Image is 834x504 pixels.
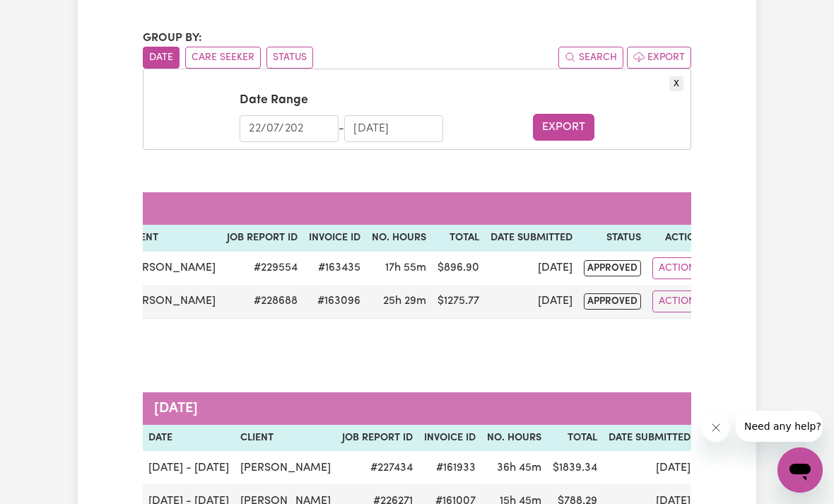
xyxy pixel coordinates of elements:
[143,451,235,484] td: [DATE] - [DATE]
[584,260,641,276] span: approved
[385,262,426,274] span: 17 hours 55 minutes
[143,425,235,452] th: Date
[119,252,221,285] td: [PERSON_NAME]
[418,425,481,452] th: Invoice ID
[578,225,647,252] th: Status
[432,225,485,252] th: Total
[702,414,730,442] iframe: Close message
[584,293,641,310] span: approved
[336,451,418,484] td: # 227434
[418,451,481,484] td: #161933
[266,47,313,69] button: sort invoices by paid status
[383,295,426,307] span: 25 hours 29 minutes
[481,425,547,452] th: No. Hours
[777,447,823,493] iframe: Button to launch messaging window
[303,225,366,252] th: Invoice ID
[119,225,221,252] th: Client
[652,257,707,279] button: Actions
[485,225,578,252] th: Date Submitted
[669,76,683,91] button: X
[533,114,594,141] button: Export
[603,451,696,484] td: [DATE]
[28,192,713,225] caption: [DATE]
[221,252,303,285] td: # 229554
[235,425,336,452] th: Client
[221,225,303,252] th: Job Report ID
[547,451,603,484] td: $ 1839.34
[143,33,202,44] span: Group by:
[627,47,691,69] button: Export
[303,285,366,319] td: #163096
[485,252,578,285] td: [DATE]
[240,91,308,110] label: Date Range
[558,47,623,69] button: Search
[652,291,707,312] button: Actions
[603,425,696,452] th: Date Submitted
[497,462,541,474] span: 36 hours 45 minutes
[344,115,443,142] input: End Date
[143,47,180,69] button: sort invoices by date
[339,120,344,137] div: -
[485,285,578,319] td: [DATE]
[366,225,432,252] th: No. Hours
[547,425,603,452] th: Total
[336,425,418,452] th: Job Report ID
[119,285,221,319] td: [PERSON_NAME]
[432,285,485,319] td: $ 1275.77
[432,252,485,285] td: $ 896.90
[240,115,339,142] input: Start Date
[185,47,261,69] button: sort invoices by care seeker
[235,451,336,484] td: [PERSON_NAME]
[647,225,713,252] th: Actions
[221,285,303,319] td: # 228688
[143,392,831,425] caption: [DATE]
[303,252,366,285] td: #163435
[736,411,823,442] iframe: Message from company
